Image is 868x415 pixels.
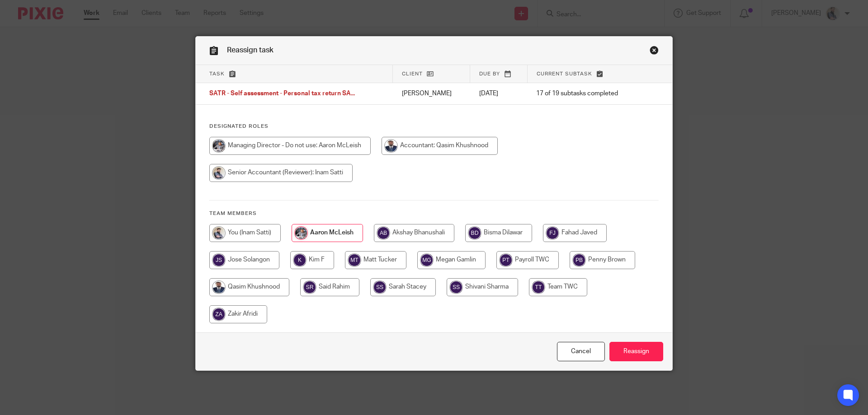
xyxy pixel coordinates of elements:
[209,91,355,97] span: SATR - Self assessment - Personal tax return SA...
[537,71,592,76] span: Current subtask
[479,71,500,76] span: Due by
[402,71,423,76] span: Client
[527,83,641,105] td: 17 of 19 subtasks completed
[209,71,225,76] span: Task
[479,89,519,98] p: [DATE]
[609,342,663,361] input: Reassign
[402,89,461,98] p: [PERSON_NAME]
[557,342,605,361] a: Close this dialog window
[650,46,659,58] a: Close this dialog window
[209,210,659,217] h4: Team members
[209,123,659,130] h4: Designated Roles
[227,47,274,54] span: Reassign task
